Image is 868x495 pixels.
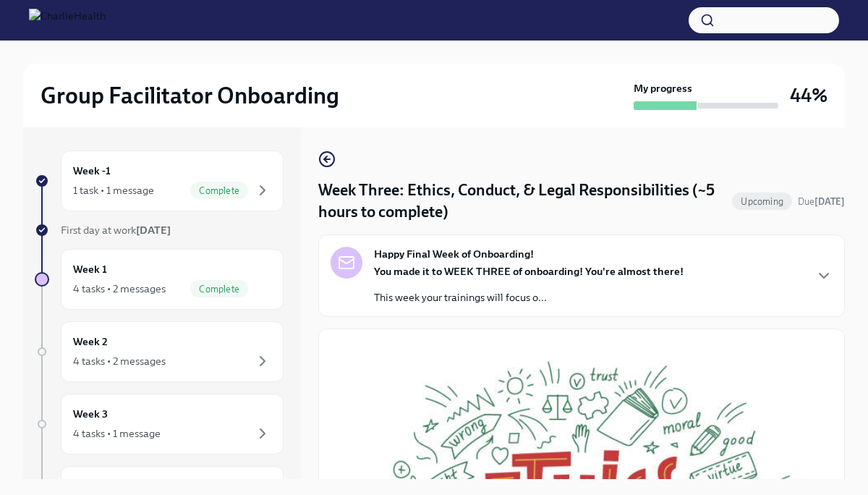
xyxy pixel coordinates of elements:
p: This week your trainings will focus o... [374,290,684,305]
a: Week 14 tasks • 2 messagesComplete [35,249,284,310]
a: Week 34 tasks • 1 message [35,394,284,454]
span: Due [798,196,845,207]
h2: Group Facilitator Onboarding [41,81,339,110]
strong: [DATE] [814,196,845,207]
div: 4 tasks • 2 messages [73,354,166,368]
div: 1 task • 1 message [73,183,154,198]
strong: My progress [634,81,692,96]
strong: Happy Final Week of Onboarding! [374,247,534,261]
span: Complete [190,284,248,295]
h6: Week 1 [73,261,107,277]
strong: You made it to WEEK THREE of onboarding! You're almost there! [374,265,684,278]
strong: [DATE] [136,224,171,237]
div: 4 tasks • 1 message [73,426,161,441]
span: September 1st, 2025 09:00 [798,195,845,208]
span: Upcoming [732,196,792,207]
img: CharlieHealth [29,9,106,32]
span: First day at work [61,224,171,237]
h3: 44% [790,82,827,109]
span: Complete [190,185,248,196]
div: 4 tasks • 2 messages [73,282,166,296]
h6: Week 4 [73,478,109,494]
h6: Week 3 [73,406,108,422]
h6: Week -1 [73,163,111,179]
h4: Week Three: Ethics, Conduct, & Legal Responsibilities (~5 hours to complete) [318,179,726,223]
a: Week 24 tasks • 2 messages [35,321,284,382]
a: Week -11 task • 1 messageComplete [35,151,284,211]
a: First day at work[DATE] [35,223,284,237]
h6: Week 2 [73,334,108,350]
